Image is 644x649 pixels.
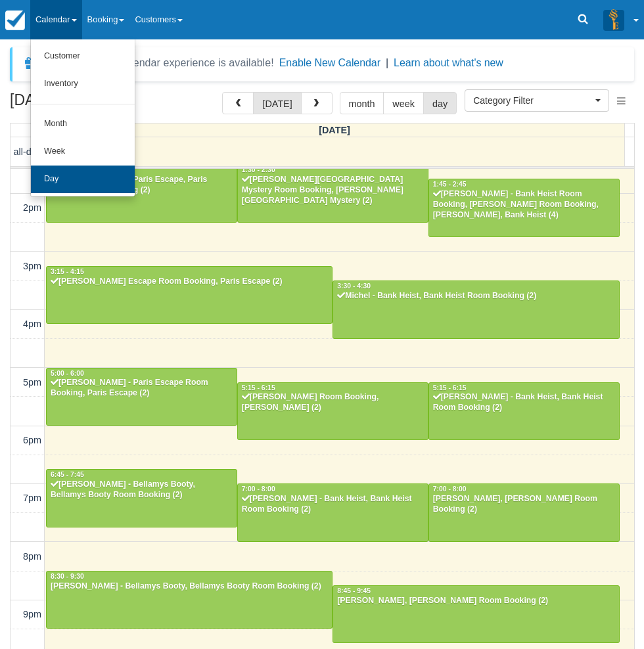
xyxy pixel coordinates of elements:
[51,471,84,478] span: 6:45 - 7:45
[10,92,176,116] h2: [DATE]
[394,57,503,68] a: Learn about what's new
[23,261,41,271] span: 3pm
[23,609,41,619] span: 9pm
[23,551,41,562] span: 8pm
[242,485,275,493] span: 7:00 - 8:00
[428,483,620,541] a: 7:00 - 8:00[PERSON_NAME], [PERSON_NAME] Room Booking (2)
[50,277,329,287] div: [PERSON_NAME] Escape Room Booking, Paris Escape (2)
[23,435,41,445] span: 6pm
[423,92,457,114] button: day
[50,175,233,196] div: [PERSON_NAME] - Paris Escape, Paris Escape Room Booking (2)
[433,485,467,493] span: 7:00 - 8:00
[31,138,135,166] a: Week
[31,110,135,138] a: Month
[242,384,275,392] span: 5:15 - 6:15
[31,70,135,98] a: Inventory
[23,493,41,503] span: 7pm
[23,319,41,329] span: 4pm
[433,384,467,392] span: 5:15 - 6:15
[428,382,620,440] a: 5:15 - 6:15[PERSON_NAME] - Bank Heist, Bank Heist Room Booking (2)
[5,11,25,30] img: checkfront-main-nav-mini-logo.png
[46,266,333,324] a: 3:15 - 4:15[PERSON_NAME] Escape Room Booking, Paris Escape (2)
[241,175,425,206] div: [PERSON_NAME][GEOGRAPHIC_DATA] Mystery Room Booking, [PERSON_NAME][GEOGRAPHIC_DATA] Mystery (2)
[237,382,428,440] a: 5:15 - 6:15[PERSON_NAME] Room Booking, [PERSON_NAME] (2)
[336,291,615,302] div: Michel - Bank Heist, Bank Heist Room Booking (2)
[465,89,609,112] button: Category Filter
[44,55,274,71] div: A new Booking Calendar experience is available!
[337,587,371,594] span: 8:45 - 9:45
[46,164,237,222] a: 1:30 - 2:30[PERSON_NAME] - Paris Escape, Paris Escape Room Booking (2)
[237,483,428,541] a: 7:00 - 8:00[PERSON_NAME] - Bank Heist, Bank Heist Room Booking (2)
[386,57,388,68] span: |
[50,378,233,399] div: [PERSON_NAME] - Paris Escape Room Booking, Paris Escape (2)
[14,146,41,157] span: all-day
[30,39,135,197] ul: Calendar
[279,56,380,70] button: Enable New Calendar
[46,571,333,629] a: 8:30 - 9:30[PERSON_NAME] - Bellamys Booty, Bellamys Booty Room Booking (2)
[433,181,467,188] span: 1:45 - 2:45
[46,368,237,426] a: 5:00 - 6:00[PERSON_NAME] - Paris Escape Room Booking, Paris Escape (2)
[242,166,275,173] span: 1:30 - 2:30
[432,392,616,413] div: [PERSON_NAME] - Bank Heist, Bank Heist Room Booking (2)
[253,92,301,114] button: [DATE]
[31,166,135,193] a: Day
[23,377,41,388] span: 5pm
[51,268,84,275] span: 3:15 - 4:15
[241,494,425,515] div: [PERSON_NAME] - Bank Heist, Bank Heist Room Booking (2)
[603,9,624,30] img: A3
[50,480,233,501] div: [PERSON_NAME] - Bellamys Booty, Bellamys Booty Room Booking (2)
[50,581,329,592] div: [PERSON_NAME] - Bellamys Booty, Bellamys Booty Room Booking (2)
[473,94,592,107] span: Category Filter
[51,573,84,580] span: 8:30 - 9:30
[333,280,619,338] a: 3:30 - 4:30Michel - Bank Heist, Bank Heist Room Booking (2)
[31,43,135,70] a: Customer
[51,370,84,377] span: 5:00 - 6:00
[432,494,616,515] div: [PERSON_NAME], [PERSON_NAME] Room Booking (2)
[337,282,371,290] span: 3:30 - 4:30
[432,189,616,221] div: [PERSON_NAME] - Bank Heist Room Booking, [PERSON_NAME] Room Booking, [PERSON_NAME], Bank Heist (4)
[241,392,425,413] div: [PERSON_NAME] Room Booking, [PERSON_NAME] (2)
[237,164,428,222] a: 1:30 - 2:30[PERSON_NAME][GEOGRAPHIC_DATA] Mystery Room Booking, [PERSON_NAME][GEOGRAPHIC_DATA] My...
[383,92,424,114] button: week
[23,202,41,213] span: 2pm
[333,585,619,643] a: 8:45 - 9:45[PERSON_NAME], [PERSON_NAME] Room Booking (2)
[46,469,237,527] a: 6:45 - 7:45[PERSON_NAME] - Bellamys Booty, Bellamys Booty Room Booking (2)
[336,596,615,606] div: [PERSON_NAME], [PERSON_NAME] Room Booking (2)
[340,92,384,114] button: month
[319,125,350,135] span: [DATE]
[428,179,620,236] a: 1:45 - 2:45[PERSON_NAME] - Bank Heist Room Booking, [PERSON_NAME] Room Booking, [PERSON_NAME], Ba...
